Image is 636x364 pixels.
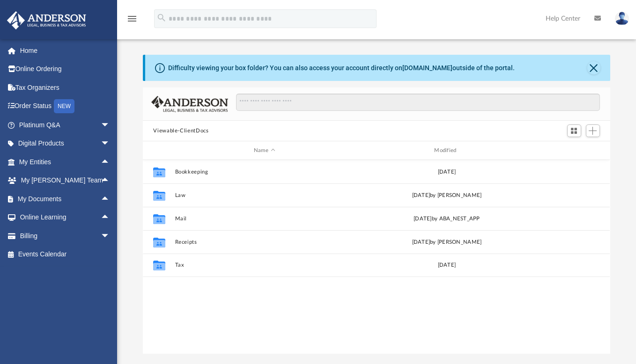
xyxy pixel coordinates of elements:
button: Tax [175,262,354,268]
a: My Documentsarrow_drop_up [7,189,119,208]
a: Home [7,41,124,60]
div: by [PERSON_NAME] [358,191,536,200]
button: Close [587,61,600,74]
img: User Pic [615,12,629,25]
button: Law [175,192,354,198]
div: grid [143,160,610,354]
a: Tax Organizers [7,78,124,97]
a: Platinum Q&Aarrow_drop_down [7,116,124,134]
div: Difficulty viewing your box folder? You can also access your account directly on outside of the p... [168,63,515,73]
button: Mail [175,216,354,222]
button: Add [586,124,600,138]
a: Online Learningarrow_drop_up [7,208,119,227]
button: Bookkeeping [175,169,354,175]
button: Switch to Grid View [567,124,581,138]
span: arrow_drop_up [101,189,119,209]
div: NEW [54,99,74,113]
span: arrow_drop_up [101,153,119,172]
button: Receipts [175,239,354,245]
a: [DOMAIN_NAME] [402,64,452,72]
div: [DATE] [358,261,536,269]
div: Name [175,146,354,155]
a: Online Ordering [7,60,124,79]
a: Order StatusNEW [7,97,124,116]
div: [DATE] by [PERSON_NAME] [358,238,536,247]
span: arrow_drop_up [101,208,119,227]
div: Modified [357,146,536,155]
span: arrow_drop_down [101,226,119,246]
a: Digital Productsarrow_drop_down [7,134,124,153]
div: [DATE] by ABA_NEST_APP [358,215,536,223]
a: My [PERSON_NAME] Teamarrow_drop_up [7,171,119,190]
button: Viewable-ClientDocs [153,127,208,135]
a: Events Calendar [7,245,124,264]
span: [DATE] [412,193,430,198]
img: Anderson Advisors Platinum Portal [4,11,89,29]
span: arrow_drop_down [101,134,119,153]
i: search [156,13,167,23]
span: arrow_drop_up [101,171,119,190]
a: My Entitiesarrow_drop_up [7,153,124,171]
div: id [147,146,170,155]
span: arrow_drop_down [101,116,119,135]
i: menu [126,13,138,24]
a: menu [126,18,138,24]
div: [DATE] [358,168,536,176]
a: Billingarrow_drop_down [7,226,124,245]
div: id [540,146,606,155]
input: Search files and folders [236,94,600,111]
